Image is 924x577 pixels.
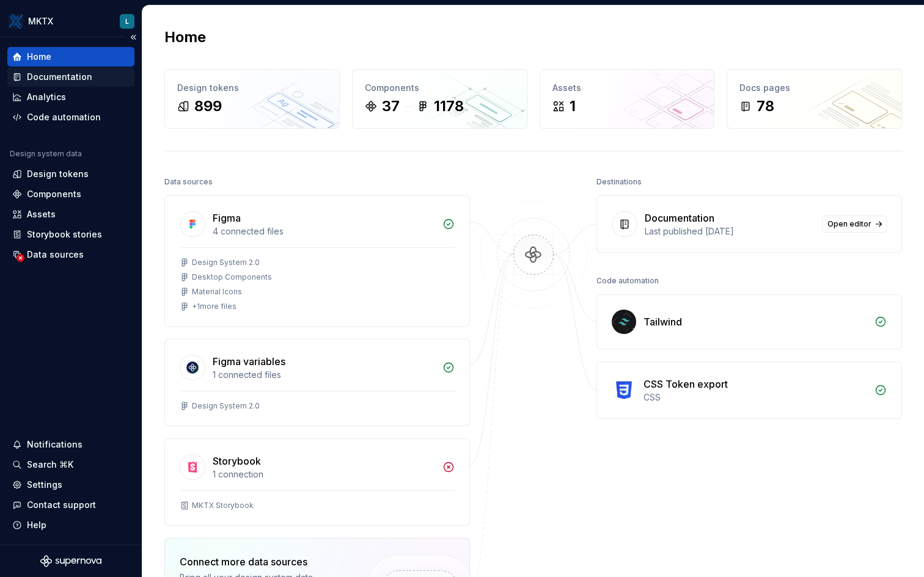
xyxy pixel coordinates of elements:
[727,69,902,129] a: Docs pages78
[192,501,254,510] div: MKTX Storybook
[352,69,527,129] a: Components371178
[7,435,134,454] button: Notifications
[645,211,714,225] div: Documentation
[27,479,62,491] div: Settings
[27,228,102,241] div: Storybook stories
[213,225,435,238] div: 4 connected files
[192,302,237,311] div: + 1 more files
[382,96,400,116] div: 37
[7,184,134,204] a: Components
[40,555,101,567] svg: Supernova Logo
[164,195,470,327] a: Figma4 connected filesDesign System 2.0Desktop ComponentsMaterial Icons+1more files
[177,82,327,94] div: Design tokens
[194,96,222,116] div: 899
[27,249,84,261] div: Data sources
[365,82,515,94] div: Components
[164,173,213,191] div: Data sources
[540,69,715,129] a: Assets1
[643,377,728,391] div: CSS Token export
[739,82,889,94] div: Docs pages
[645,225,815,238] div: Last published [DATE]
[10,149,82,159] div: Design system data
[552,82,702,94] div: Assets
[28,15,53,27] div: MKTX
[7,47,134,67] a: Home
[27,111,101,123] div: Code automation
[213,354,285,369] div: Figma variables
[192,287,242,297] div: Material Icons
[570,96,576,116] div: 1
[596,272,659,289] div: Code automation
[164,69,340,129] a: Design tokens899
[757,96,774,116] div: 78
[213,211,241,225] div: Figma
[125,16,129,26] div: L
[164,339,470,426] a: Figma variables1 connected filesDesign System 2.0
[7,107,134,127] a: Code automation
[213,454,261,468] div: Storybook
[213,468,435,481] div: 1 connection
[7,515,134,535] button: Help
[164,438,470,526] a: Storybook1 connectionMKTX Storybook
[27,51,51,63] div: Home
[7,245,134,264] a: Data sources
[7,164,134,184] a: Design tokens
[7,225,134,244] a: Storybook stories
[7,495,134,515] button: Contact support
[7,455,134,474] button: Search ⌘K
[434,96,464,116] div: 1178
[7,475,134,495] a: Settings
[27,208,56,220] div: Assets
[7,67,134,87] a: Documentation
[27,459,73,471] div: Search ⌘K
[27,71,92,83] div: Documentation
[27,499,96,511] div: Contact support
[643,391,867,404] div: CSS
[9,14,23,29] img: 6599c211-2218-4379-aa47-474b768e6477.png
[192,401,260,411] div: Design System 2.0
[27,438,82,451] div: Notifications
[192,272,272,282] div: Desktop Components
[7,205,134,224] a: Assets
[27,91,66,103] div: Analytics
[180,554,345,569] div: Connect more data sources
[2,8,139,34] button: MKTXL
[27,519,46,531] div: Help
[27,168,89,180] div: Design tokens
[596,173,642,191] div: Destinations
[213,369,435,381] div: 1 connected files
[7,87,134,107] a: Analytics
[827,219,871,229] span: Open editor
[27,188,81,200] div: Components
[164,27,206,47] h2: Home
[125,29,142,46] button: Collapse sidebar
[643,314,682,329] div: Tailwind
[822,216,887,233] a: Open editor
[192,258,260,267] div: Design System 2.0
